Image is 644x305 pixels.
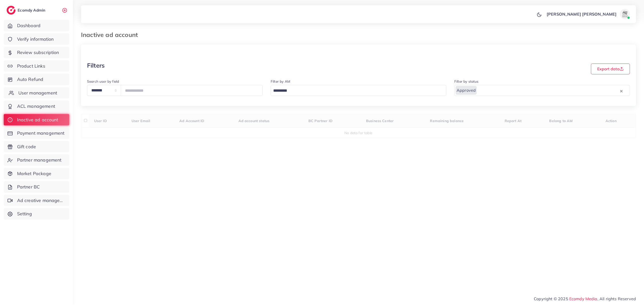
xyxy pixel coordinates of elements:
[4,195,69,206] a: Ad creative management
[17,63,45,69] span: Product Links
[4,33,69,45] a: Verify information
[17,103,55,110] span: ACL management
[17,22,41,29] span: Dashboard
[620,88,623,94] button: Clear Selected
[17,117,58,123] span: Inactive ad account
[271,79,290,84] label: Filter by AM
[4,208,69,220] a: Setting
[597,66,624,71] span: Export data
[17,143,36,150] span: Gift code
[569,296,597,301] a: Ecomdy Media
[4,87,69,99] a: User management
[547,11,617,17] p: [PERSON_NAME] [PERSON_NAME]
[87,79,119,84] label: Search user by field
[544,9,632,19] a: [PERSON_NAME] [PERSON_NAME]avatar
[17,211,32,217] span: Setting
[454,79,479,84] label: Filter by status
[7,6,16,15] img: logo
[4,114,69,126] a: Inactive ad account
[4,60,69,72] a: Product Links
[4,47,69,58] a: Review subscription
[17,76,44,83] span: Auto Refund
[620,9,630,19] img: avatar
[591,64,630,74] button: Export data
[17,49,59,56] span: Review subscription
[456,86,477,95] span: Approved
[534,296,636,302] span: Copyright © 2025
[17,184,40,190] span: Partner BC
[7,6,47,15] a: logoEcomdy Admin
[4,127,69,139] a: Payment management
[597,296,636,302] span: , All rights Reserved
[4,74,69,85] a: Auto Refund
[4,181,69,193] a: Partner BC
[17,130,65,136] span: Payment management
[18,90,57,96] span: User management
[454,85,630,96] div: Search for option
[17,170,51,177] span: Market Package
[17,197,65,204] span: Ad creative management
[4,20,69,31] a: Dashboard
[18,8,47,13] h2: Ecomdy Admin
[87,62,105,69] h3: Filters
[17,36,54,42] span: Verify information
[17,157,62,163] span: Partner management
[81,31,142,38] h3: Inactive ad account
[4,100,69,112] a: ACL management
[477,87,619,95] input: Search for option
[4,168,69,179] a: Market Package
[4,141,69,152] a: Gift code
[271,85,446,96] div: Search for option
[4,154,69,166] a: Partner management
[271,87,440,95] input: Search for option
